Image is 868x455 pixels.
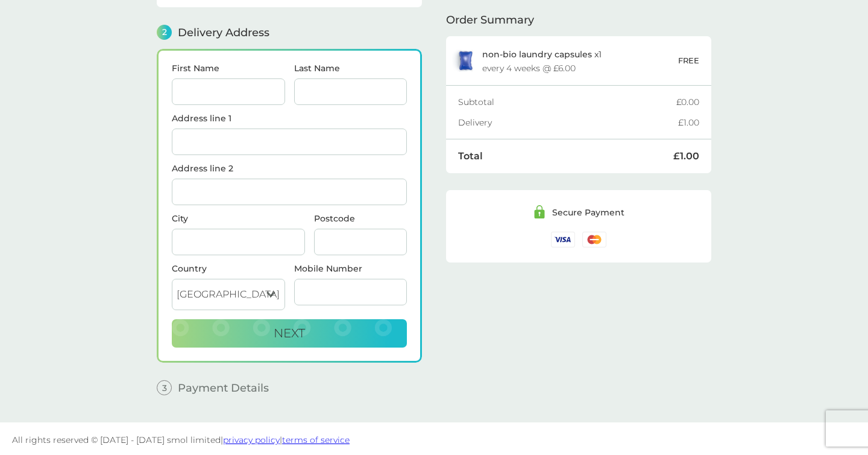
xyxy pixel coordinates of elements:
[551,232,575,247] img: /assets/icons/cards/visa.svg
[172,114,407,122] label: Address line 1
[458,118,678,127] div: Delivery
[172,214,305,223] label: City
[223,434,280,445] a: privacy policy
[482,49,602,59] p: x 1
[482,64,576,72] div: every 4 weeks @ £6.00
[157,380,172,395] span: 3
[172,64,285,72] label: First Name
[446,14,534,25] span: Order Summary
[157,25,172,40] span: 2
[458,98,676,106] div: Subtotal
[673,151,699,161] div: £1.00
[582,232,606,247] img: /assets/icons/cards/mastercard.svg
[178,383,269,393] span: Payment Details
[294,264,407,273] label: Mobile Number
[294,64,407,72] label: Last Name
[552,208,624,217] div: Secure Payment
[676,98,699,106] div: £0.00
[458,151,673,161] div: Total
[678,54,699,67] p: FREE
[482,49,592,60] span: non-bio laundry capsules
[172,264,285,273] div: Country
[172,319,407,348] button: Next
[678,118,699,127] div: £1.00
[274,326,305,340] span: Next
[178,27,269,38] span: Delivery Address
[314,214,407,223] label: Postcode
[282,434,350,445] a: terms of service
[172,164,407,173] label: Address line 2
